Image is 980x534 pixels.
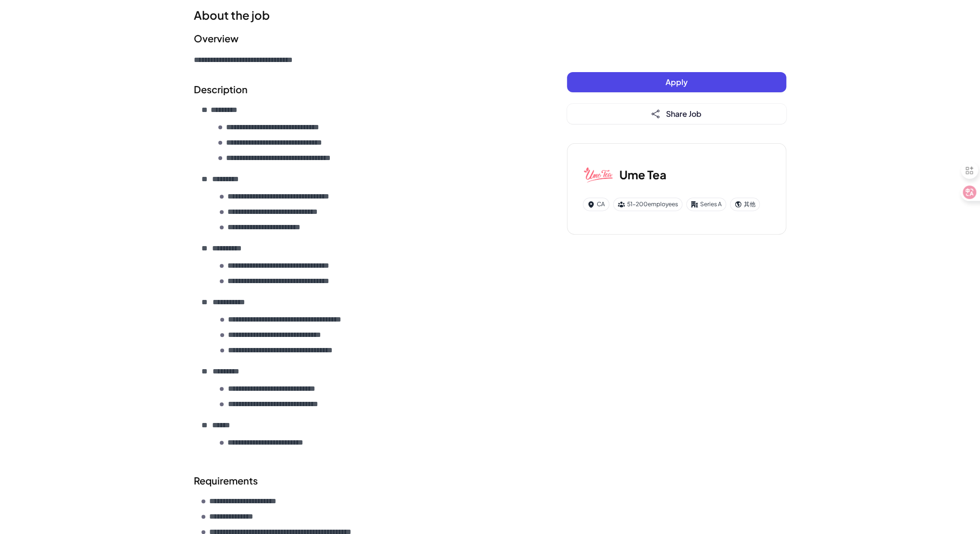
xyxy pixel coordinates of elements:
div: CA [583,198,609,211]
span: Share Job [666,109,702,119]
button: Apply [567,72,786,92]
img: Um [583,159,614,190]
h2: Overview [194,31,528,46]
span: Apply [666,77,688,87]
h1: About the job [194,6,528,24]
div: 51-200 employees [613,198,682,211]
h2: Description [194,82,528,97]
div: Series A [686,198,726,211]
button: Share Job [567,104,786,124]
div: 其他 [730,198,760,211]
h2: Requirements [194,473,528,488]
h3: Ume Tea [619,166,666,183]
